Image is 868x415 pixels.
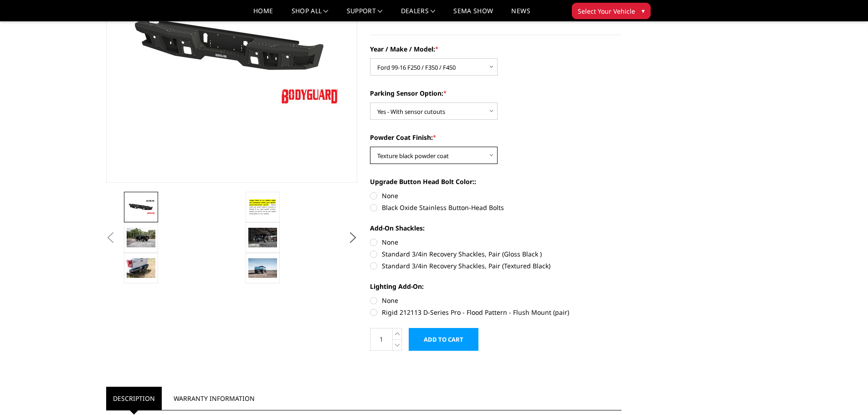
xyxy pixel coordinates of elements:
img: A2 Series - Rear Bumper [127,258,155,277]
span: Select Your Vehicle [578,6,635,16]
button: Next [346,231,360,245]
label: Rigid 212113 D-Series Pro - Flood Pattern - Flush Mount (pair) [370,307,621,317]
a: Dealers [401,8,436,21]
span: ▾ [642,6,645,15]
button: Previous [104,231,118,245]
img: A2 Series - Rear Bumper [127,228,155,247]
a: Support [347,8,383,21]
label: Standard 3/4in Recovery Shackles, Pair (Textured Black) [370,261,621,271]
a: Home [253,8,273,21]
button: Select Your Vehicle [572,3,651,19]
a: shop all [292,8,329,21]
label: Year / Make / Model: [370,44,621,54]
label: Add-On Shackles: [370,223,621,233]
label: None [370,191,621,200]
label: Standard 3/4in Recovery Shackles, Pair (Gloss Black ) [370,249,621,259]
a: Warranty Information [167,387,262,410]
img: A2 Series - Rear Bumper [127,199,155,215]
label: Powder Coat Finish: [370,133,621,142]
a: Description [106,387,162,410]
label: Black Oxide Stainless Button-Head Bolts [370,203,621,212]
a: SEMA Show [453,8,493,21]
img: A2 Series - Rear Bumper [248,197,277,217]
label: Upgrade Button Head Bolt Color:: [370,177,621,186]
img: A2 Series - Rear Bumper [248,228,277,247]
label: Lighting Add-On: [370,282,621,291]
label: None [370,237,621,247]
iframe: Chat Widget [822,371,868,415]
a: News [511,8,530,21]
img: A2 Series - Rear Bumper [248,258,277,277]
label: None [370,296,621,305]
input: Add to Cart [409,328,478,351]
label: Parking Sensor Option: [370,88,621,98]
